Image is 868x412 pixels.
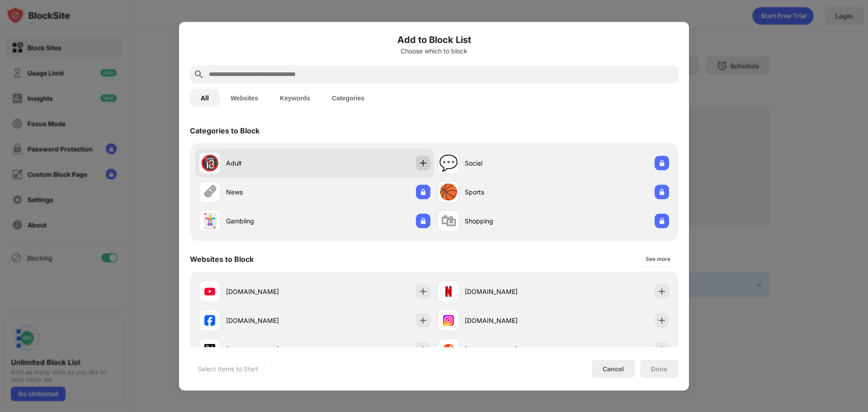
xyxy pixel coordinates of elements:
img: favicons [204,286,215,297]
div: 🔞 [200,154,219,172]
button: Websites [220,89,269,107]
div: 🏀 [439,183,458,201]
div: Cancel [603,365,624,373]
div: Adult [226,158,315,168]
h6: Add to Block List [190,33,678,46]
div: 🗞 [202,183,217,201]
img: favicons [204,344,215,355]
div: Sports [465,187,553,197]
img: favicons [443,315,454,326]
div: [DOMAIN_NAME] [465,316,553,325]
div: Shopping [465,216,553,226]
div: Done [651,365,667,372]
img: favicons [443,344,454,355]
div: 💬 [439,154,458,172]
div: Websites to Block [190,254,254,263]
img: favicons [204,315,215,326]
div: Social [465,158,553,168]
div: [DOMAIN_NAME] [226,287,315,296]
div: [DOMAIN_NAME] [226,345,315,354]
div: [DOMAIN_NAME] [465,287,553,296]
div: Categories to Block [190,126,259,135]
div: Choose which to block [190,47,678,54]
div: [DOMAIN_NAME] [465,345,553,354]
div: Select Items to Start [198,364,258,373]
button: Categories [321,89,375,107]
div: See more [646,254,670,263]
div: News [226,187,315,197]
button: All [190,89,220,107]
img: favicons [443,286,454,297]
div: [DOMAIN_NAME] [226,316,315,325]
button: Keywords [269,89,321,107]
img: search.svg [193,69,204,80]
div: 🛍 [441,212,456,230]
div: Gambling [226,216,315,226]
div: 🃏 [200,212,219,230]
